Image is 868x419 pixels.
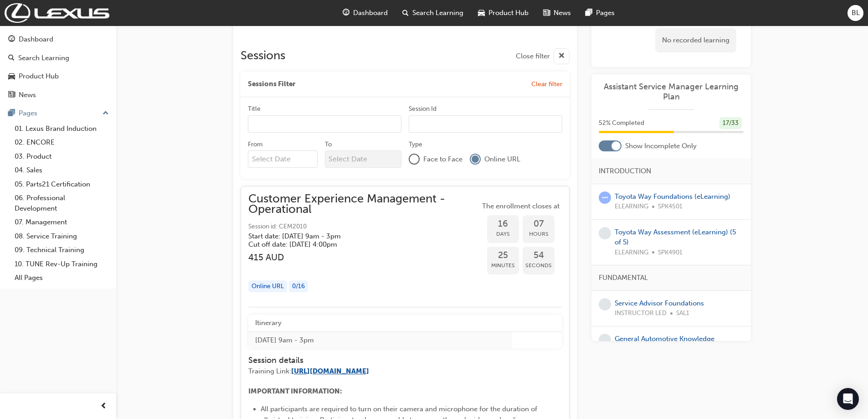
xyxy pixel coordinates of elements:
[248,252,480,263] h3: 415 AUD
[658,248,683,258] span: SPK4901
[291,367,369,375] a: [URL][DOMAIN_NAME]
[8,91,15,99] span: news-icon
[578,4,622,22] a: pages-iconPages
[558,51,565,62] span: cross-icon
[248,150,318,168] input: From
[480,201,562,212] span: The enrollment closes at
[523,260,555,271] span: Seconds
[248,140,262,149] div: From
[4,68,113,85] a: Product Hub
[487,260,519,271] span: Minutes
[4,29,113,105] button: DashboardSearch LearningProduct HubNews
[8,36,15,44] span: guage-icon
[395,4,471,22] a: search-iconSearch Learning
[19,71,59,82] div: Product Hub
[248,194,480,214] span: Customer Experience Management - Operational
[11,215,113,229] a: 07. Management
[599,298,611,310] span: learningRecordVerb_NONE-icon
[18,53,69,63] div: Search Learning
[615,192,730,201] a: Toyota Way Foundations (eLearning)
[484,154,520,165] span: Online URL
[658,202,683,212] span: SPK4501
[8,109,15,118] span: pages-icon
[241,48,285,64] h2: Sessions
[615,248,648,258] span: ELEARNING
[11,150,113,164] a: 03. Product
[516,51,550,62] span: Close filter
[409,104,437,114] div: Session Id
[596,8,615,18] span: Pages
[599,166,651,176] span: INTRODUCTION
[248,115,401,133] input: Title
[19,34,53,45] div: Dashboard
[655,28,736,52] div: No recorded learning
[615,202,648,212] span: ELEARNING
[4,105,113,122] button: Pages
[599,334,611,346] span: learningRecordVerb_NONE-icon
[248,367,291,375] span: Training Link:
[248,240,465,248] h5: Cut off date: [DATE] 4:00pm
[615,299,704,307] a: Service Advisor Foundations
[100,401,107,412] span: prev-icon
[4,31,113,48] a: Dashboard
[248,387,342,395] span: IMPORTANT INFORMATION:
[478,7,485,19] span: car-icon
[599,118,644,129] span: 52 % Completed
[615,335,714,343] a: General Automotive Knowledge
[11,229,113,243] a: 08. Service Training
[487,219,519,229] span: 16
[248,315,512,331] th: Itinerary
[523,229,555,239] span: Hours
[423,154,462,165] span: Face to Face
[248,356,544,366] h4: Session details
[625,141,697,151] span: Show Incomplete Only
[248,232,465,240] h5: Start date: [DATE] 9am - 3pm
[599,227,611,239] span: learningRecordVerb_NONE-icon
[586,7,592,19] span: pages-icon
[409,115,562,133] input: Session Id
[412,8,463,18] span: Search Learning
[103,108,109,119] span: up-icon
[343,7,349,19] span: guage-icon
[11,163,113,177] a: 04. Sales
[11,135,113,150] a: 02. ENCORE
[325,140,332,149] div: To
[248,104,261,114] div: Title
[11,243,113,257] a: 09. Technical Training
[837,388,859,410] div: Open Intercom Messenger
[11,271,113,285] a: All Pages
[487,229,519,239] span: Days
[516,48,570,64] button: Close filter
[248,331,512,348] td: [DATE] 9am - 3pm
[4,50,113,67] a: Search Learning
[523,250,555,261] span: 54
[523,219,555,229] span: 07
[599,273,648,283] span: FUNDAMENTAL
[11,257,113,271] a: 10. TUNE Rev-Up Training
[289,280,308,293] div: 0 / 16
[554,8,571,18] span: News
[248,280,287,293] div: Online URL
[4,87,113,103] a: News
[248,222,480,232] span: Session id: CEM2010
[488,8,529,18] span: Product Hub
[248,79,295,89] span: Sessions Filter
[487,250,519,261] span: 25
[335,4,395,22] a: guage-iconDashboard
[11,177,113,191] a: 05. Parts21 Certification
[852,8,860,18] span: BL
[5,3,109,23] img: Trak
[8,54,15,62] span: search-icon
[353,8,388,18] span: Dashboard
[543,7,550,19] span: news-icon
[11,122,113,136] a: 01. Lexus Brand Induction
[599,82,744,102] a: Assistant Service Manager Learning Plan
[325,150,402,168] input: To
[8,72,15,81] span: car-icon
[11,191,113,215] a: 06. Professional Development
[536,4,578,22] a: news-iconNews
